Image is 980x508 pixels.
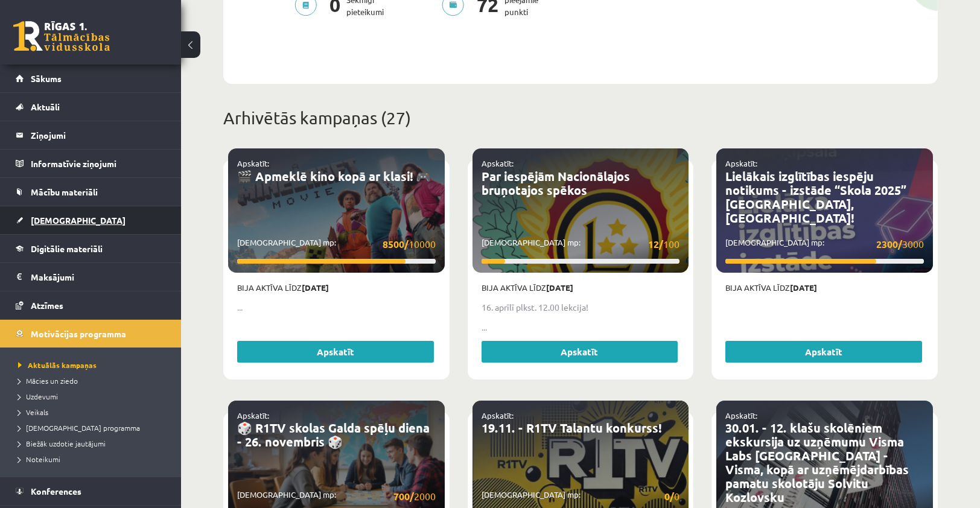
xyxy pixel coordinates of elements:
a: [DEMOGRAPHIC_DATA] [16,206,166,234]
a: Lielākais izglītības iespēju notikums - izstāde “Skola 2025” [GEOGRAPHIC_DATA], [GEOGRAPHIC_DATA]! [725,168,906,226]
a: Ziņojumi [16,121,166,149]
a: Uzdevumi [18,391,169,402]
span: Konferences [31,486,81,497]
span: 2000 [393,489,436,504]
span: 3000 [876,237,924,252]
span: 0 [664,489,679,504]
a: Sākums [16,65,166,92]
span: [DEMOGRAPHIC_DATA] programma [18,423,140,433]
p: ... [482,321,680,334]
span: Atzīmes [31,300,63,311]
a: Par iespējām Nacionālajos bruņotajos spēkos [482,168,630,198]
span: Biežāk uzdotie jautājumi [18,439,106,448]
strong: [DATE] [302,282,329,293]
a: Apskatīt: [482,410,514,421]
span: [DEMOGRAPHIC_DATA] [31,215,126,226]
strong: 12/ [648,238,663,250]
span: Motivācijas programma [31,328,126,339]
a: 🎲 R1TV skolas Galda spēļu diena - 26. novembris 🎲 [237,420,430,449]
a: Noteikumi [18,454,169,465]
a: 🎬 Apmeklē kino kopā ar klasi! 🎮 [237,168,431,184]
strong: 8500/ [383,238,409,250]
strong: [DATE] [790,282,817,293]
strong: [DATE] [546,282,573,293]
span: Mācību materiāli [31,186,98,197]
span: Aktuālās kampaņas [18,360,97,370]
a: Maksājumi [16,263,166,291]
a: Atzīmes [16,291,166,319]
legend: Ziņojumi [31,121,166,149]
strong: 2300/ [876,238,902,250]
p: Bija aktīva līdz [237,282,436,294]
a: Apskatīt: [725,410,757,421]
span: Mācies un ziedo [18,376,78,386]
strong: 700/ [393,490,414,503]
a: Apskatīt [482,341,678,363]
a: Apskatīt: [725,158,757,168]
span: Sākums [31,73,62,84]
a: 30.01. - 12. klašu skolēniem ekskursija uz uzņēmumu Visma Labs [GEOGRAPHIC_DATA] - Visma, kopā ar... [725,420,909,505]
a: Veikals [18,407,169,418]
a: Mācību materiāli [16,178,166,206]
a: 19.11. - R1TV Talantu konkurss! [482,420,661,436]
p: Bija aktīva līdz [482,282,680,294]
legend: Maksājumi [31,263,166,291]
strong: 0/ [664,490,674,503]
span: 10000 [383,237,436,252]
a: Apskatīt [237,341,434,363]
span: Veikals [18,407,48,417]
a: Motivācijas programma [16,320,166,348]
strong: 16. aprīlī plkst. 12.00 lekcija! [482,302,588,313]
a: Aktuāli [16,93,166,121]
a: Informatīvie ziņojumi [16,150,166,177]
a: Apskatīt: [237,158,269,168]
a: Apskatīt: [237,410,269,421]
a: Mācies un ziedo [18,375,169,386]
legend: Informatīvie ziņojumi [31,150,166,177]
a: Apskatīt: [482,158,514,168]
span: 100 [648,237,679,252]
p: [DEMOGRAPHIC_DATA] mp: [237,489,436,504]
span: Uzdevumi [18,392,58,401]
a: Apskatīt [725,341,922,363]
p: Arhivētās kampaņas (27) [223,106,938,131]
a: Aktuālās kampaņas [18,360,169,370]
p: [DEMOGRAPHIC_DATA] mp: [725,237,924,252]
a: Biežāk uzdotie jautājumi [18,438,169,449]
p: [DEMOGRAPHIC_DATA] mp: [237,237,436,252]
a: Digitālie materiāli [16,235,166,262]
p: [DEMOGRAPHIC_DATA] mp: [482,489,680,504]
p: ... [237,301,436,314]
a: Rīgas 1. Tālmācības vidusskola [13,21,110,51]
a: Konferences [16,477,166,505]
p: Bija aktīva līdz [725,282,924,294]
p: [DEMOGRAPHIC_DATA] mp: [482,237,680,252]
span: Digitālie materiāli [31,243,103,254]
a: [DEMOGRAPHIC_DATA] programma [18,422,169,433]
span: Aktuāli [31,101,60,112]
span: Noteikumi [18,454,60,464]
